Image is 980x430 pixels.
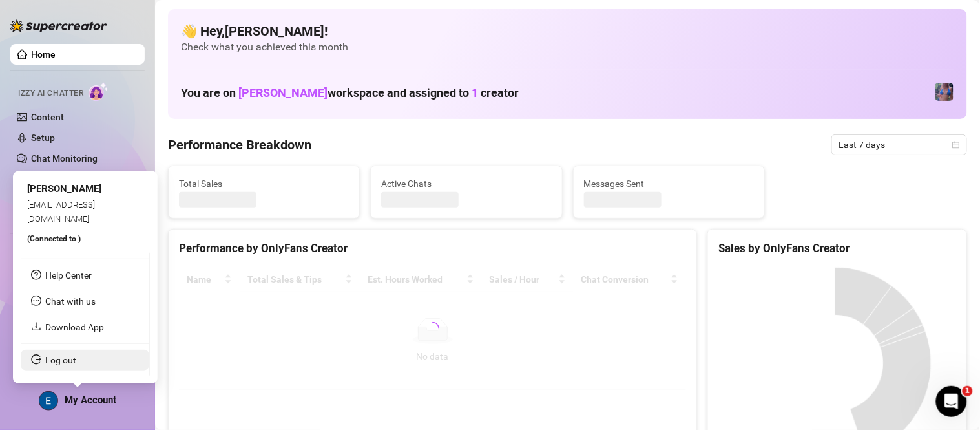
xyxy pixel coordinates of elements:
iframe: Intercom live chat [936,386,967,417]
a: Home [31,49,56,59]
span: 1 [472,86,478,100]
span: Izzy AI Chatter [18,87,83,100]
span: loading [424,319,442,337]
a: Setup [31,133,55,143]
div: Sales by OnlyFans Creator [718,240,956,257]
a: Content [31,112,64,122]
img: AI Chatter [89,82,109,101]
span: message [31,296,41,306]
h1: You are on workspace and assigned to creator [181,86,519,100]
span: [PERSON_NAME] [238,86,328,100]
span: Check what you achieved this month [181,40,954,54]
img: ACg8ocLcPRSDFD1_FgQTWMGHesrdCMFi59PFqVtBfnK-VGsPLWuquQ=s96-c [39,392,57,410]
span: calendar [952,141,960,149]
h4: Performance Breakdown [168,136,311,154]
span: [PERSON_NAME] [27,183,101,195]
span: 1 [963,386,973,396]
img: logo-BBDzfeDw.svg [10,19,107,32]
a: Download App [45,322,104,332]
span: Messages Sent [584,177,754,191]
span: (Connected to ) [27,234,81,243]
a: Help Center [45,270,92,281]
span: Last 7 days [839,135,959,155]
span: Chat with us [45,296,96,306]
h4: 👋 Hey, [PERSON_NAME] ! [181,22,954,40]
a: Chat Monitoring [31,153,98,164]
span: My Account [65,394,116,406]
img: Jaylie [935,83,954,101]
a: Log out [45,355,76,365]
li: Log out [21,350,149,371]
span: Active Chats [381,177,551,191]
span: Total Sales [179,177,349,191]
span: [EMAIL_ADDRESS][DOMAIN_NAME] [27,199,95,223]
div: Performance by OnlyFans Creator [179,240,686,257]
